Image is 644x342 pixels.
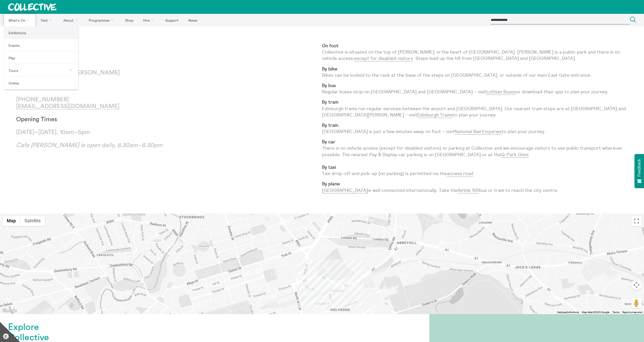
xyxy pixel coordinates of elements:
p: is well connected internationally. Take the bus or tram to reach the city centre. [322,181,628,193]
strong: By car [322,139,335,145]
a: About [59,14,84,26]
button: Keyboard shortcuts [557,311,579,314]
strong: By bike [322,66,337,72]
a: Programmes [85,14,120,26]
p: There is no vehicle access (except for disabled visitors) or parking at Collective and we encoura... [322,139,628,177]
a: Play [4,52,78,64]
p: Regular buses stop on [GEOGRAPHIC_DATA] and [GEOGRAPHIC_DATA] – visit or download their app to pl... [322,82,628,95]
strong: By taxi [322,164,336,170]
a: Q-Park Omni [501,152,529,158]
p: Edinburgh trams run regular services between the airport and [GEOGRAPHIC_DATA]. Our nearest tram ... [322,99,628,118]
a: Airlink 100 [458,187,479,193]
strong: By tram [322,99,338,105]
a: Hire [139,14,160,26]
a: What's On [4,14,35,26]
em: Cafe [PERSON_NAME] is open daily, 8.30am–8.30pm [16,142,163,148]
span: Feedback [637,159,641,177]
strong: By bus [322,82,336,88]
p: Collective is situated on the top of [PERSON_NAME], in the heart of [GEOGRAPHIC_DATA]. [PERSON_NA... [322,42,628,62]
p: [GEOGRAPHIC_DATA] is just a few minutes away on foot – visit to plan your journey. [322,122,628,135]
a: News [184,14,202,26]
a: except for disabled visitors [354,55,413,61]
a: Terms (opens in new tab) [612,311,619,314]
a: [EMAIL_ADDRESS][DOMAIN_NAME] [16,103,119,110]
button: Toggle fullscreen view [631,216,641,226]
a: access road [447,170,473,177]
a: Shop [120,14,138,26]
button: Feedback - Show survey [634,154,644,188]
a: Events [4,39,78,52]
a: [GEOGRAPHIC_DATA] [322,187,368,193]
p: [PHONE_NUMBER] [16,96,169,110]
a: Edinburgh Trams [417,112,453,118]
p: Collective [GEOGRAPHIC_DATA] [STREET_ADDRESS][PERSON_NAME] [GEOGRAPHIC_DATA] EH7 5AA [16,56,169,90]
strong: Opening Times [16,116,57,122]
strong: By train [322,122,338,128]
button: Show satellite imagery [20,216,45,226]
img: Google [1,308,18,314]
strong: By plane [322,181,340,187]
a: Tours [4,64,78,77]
a: Open this area in Google Maps (opens a new window) [1,308,18,314]
button: Map camera controls [631,280,641,290]
p: [DATE]–[DATE], 10am–5pm [16,129,169,136]
button: Drag Pegman onto the map to open Street View [631,298,641,308]
a: National Rail Enquiries [455,129,502,135]
a: Exhibitions [4,26,78,39]
a: Report a map error [622,311,642,314]
span: Map data ©2025 Google [582,311,609,314]
a: Visit [36,14,58,26]
a: Lothian Buses [486,89,516,95]
a: Support [161,14,183,26]
strong: On foot [322,43,339,49]
a: Online [4,77,78,89]
p: Bikes can be locked to the rack at the base of the steps on [GEOGRAPHIC_DATA], or outside of our ... [322,66,628,78]
button: Show street map [3,216,20,226]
